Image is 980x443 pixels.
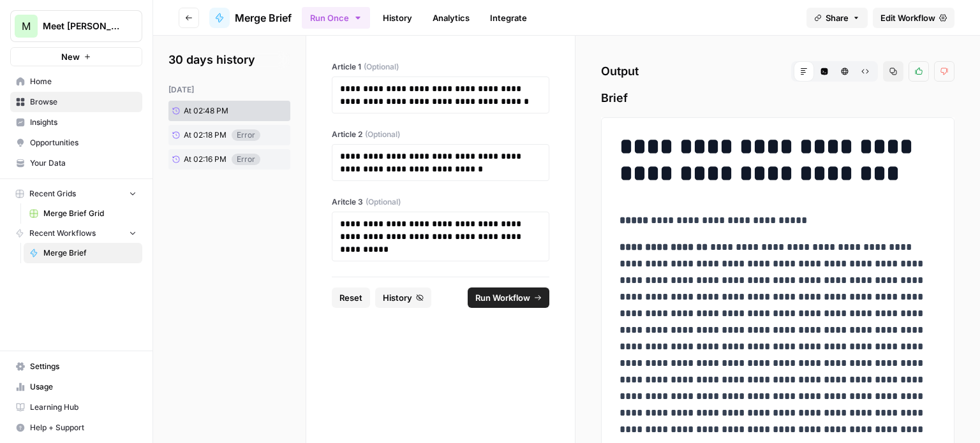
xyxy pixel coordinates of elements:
[366,196,401,208] span: (Optional)
[30,402,137,413] span: Learning Hub
[468,287,549,308] button: Run Workflow
[30,96,137,108] span: Browse
[232,154,260,165] div: Error
[24,243,142,263] a: Merge Brief
[209,8,292,28] a: Merge Brief
[10,112,142,133] a: Insights
[482,8,535,28] a: Integrate
[30,76,137,87] span: Home
[43,20,120,33] span: Meet [PERSON_NAME]
[168,101,264,121] a: At 02:48 PM
[184,105,228,117] span: At 02:48 PM
[10,377,142,397] a: Usage
[30,381,137,393] span: Usage
[10,71,142,92] a: Home
[10,356,142,377] a: Settings
[43,247,137,259] span: Merge Brief
[30,117,137,128] span: Insights
[29,188,76,200] span: Recent Grids
[10,224,142,243] button: Recent Workflows
[475,291,530,304] span: Run Workflow
[873,8,954,28] a: Edit Workflow
[332,129,549,140] label: Article 2
[806,8,868,28] button: Share
[826,11,849,24] span: Share
[184,154,226,165] span: At 02:16 PM
[10,10,142,42] button: Workspace: Meet Alfred SEO
[332,287,370,308] button: Reset
[61,50,80,63] span: New
[364,61,399,73] span: (Optional)
[30,157,137,169] span: Your Data
[375,287,431,308] button: History
[10,153,142,173] a: Your Data
[30,422,137,433] span: Help + Support
[10,133,142,153] a: Opportunities
[30,137,137,149] span: Opportunities
[375,8,420,28] a: History
[10,397,142,418] a: Learning Hub
[425,8,477,28] a: Analytics
[601,61,954,82] h2: Output
[332,61,549,73] label: Article 1
[302,7,370,29] button: Run Once
[332,196,549,208] label: Aritcle 3
[10,92,142,112] a: Browse
[168,84,290,96] div: [DATE]
[10,184,142,203] button: Recent Grids
[365,129,400,140] span: (Optional)
[339,291,362,304] span: Reset
[880,11,935,24] span: Edit Workflow
[235,10,292,25] span: Merge Brief
[24,203,142,224] a: Merge Brief Grid
[601,89,954,107] span: Brief
[168,126,232,145] a: At 02:18 PM
[232,129,260,141] div: Error
[30,361,137,372] span: Settings
[168,51,290,69] h2: 30 days history
[29,228,96,239] span: Recent Workflows
[184,129,226,141] span: At 02:18 PM
[10,47,142,66] button: New
[168,150,232,169] a: At 02:16 PM
[22,18,31,34] span: M
[43,208,137,219] span: Merge Brief Grid
[10,418,142,438] button: Help + Support
[383,291,412,304] span: History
